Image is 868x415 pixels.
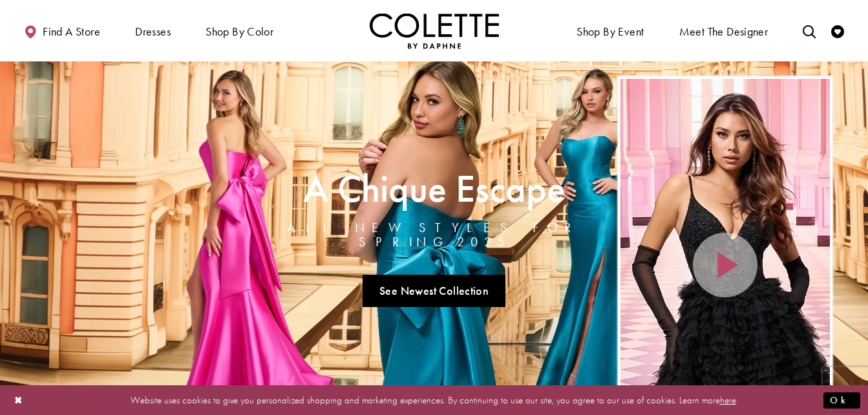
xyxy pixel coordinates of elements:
span: Find a store [43,25,100,38]
span: Shop By Event [577,25,644,38]
span: Dresses [132,13,174,48]
p: Website uses cookies to give you personalized shopping and marketing experiences. By continuing t... [93,391,775,409]
a: Meet the designer [676,13,772,48]
img: Colette by Daphne [370,13,499,48]
a: Find a store [21,13,103,48]
a: See Newest Collection A Chique Escape All New Styles For Spring 2025 [363,275,506,307]
button: Submit Dialog [823,392,860,408]
span: Meet the designer [679,25,768,38]
span: Shop by color [202,13,277,48]
ul: Slider Links [250,270,618,312]
span: Shop By Event [573,13,647,48]
span: Dresses [135,25,171,38]
a: Visit Home Page [370,13,499,48]
span: Shop by color [206,25,273,38]
a: here [720,393,736,406]
a: Toggle search [799,13,819,48]
button: Close Dialog [8,388,30,411]
a: Check Wishlist [828,13,847,48]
